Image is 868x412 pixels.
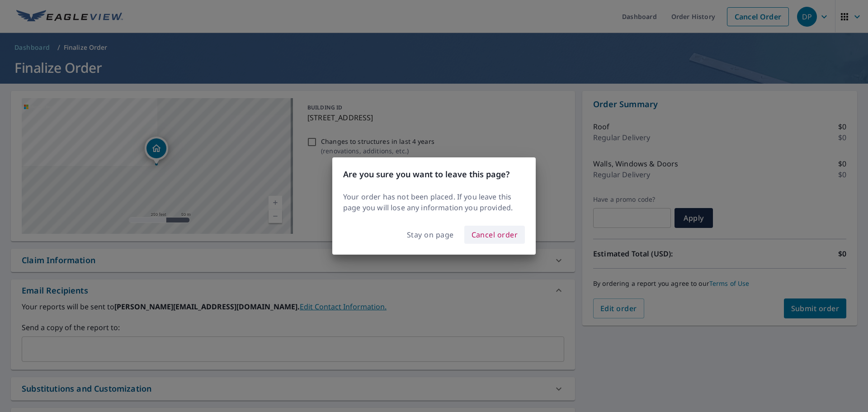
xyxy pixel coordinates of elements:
[407,228,454,241] span: Stay on page
[400,226,461,243] button: Stay on page
[343,168,525,180] h3: Are you sure you want to leave this page?
[464,226,525,244] button: Cancel order
[343,191,525,213] p: Your order has not been placed. If you leave this page you will lose any information you provided.
[472,228,518,241] span: Cancel order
